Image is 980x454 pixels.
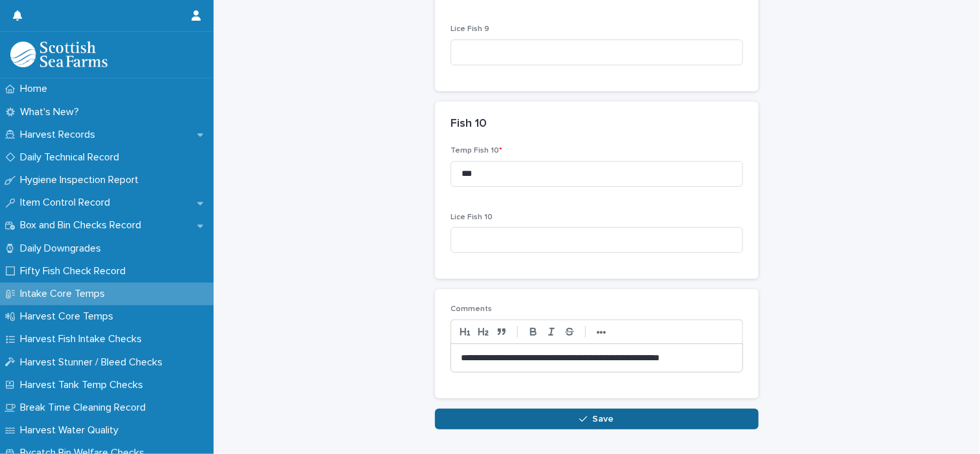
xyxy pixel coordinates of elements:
p: Box and Bin Checks Record [15,219,151,232]
span: Comments [451,305,492,313]
span: Lice Fish 10 [451,213,493,221]
img: mMrefqRFQpe26GRNOUkG [10,41,107,67]
p: Harvest Water Quality [15,424,129,437]
span: Lice Fish 9 [451,25,489,33]
p: Harvest Fish Intake Checks [15,333,152,345]
span: Save [593,415,614,424]
p: Harvest Tank Temp Checks [15,379,153,391]
p: Harvest Records [15,129,106,141]
h2: Fish 10 [451,117,487,131]
strong: ••• [597,327,607,338]
p: Hygiene Inspection Report [15,174,149,186]
p: What's New? [15,106,89,118]
p: Fifty Fish Check Record [15,265,136,277]
p: Break Time Cleaning Record [15,402,156,414]
p: Harvest Stunner / Bleed Checks [15,356,173,369]
p: Intake Core Temps [15,288,115,300]
p: Item Control Record [15,197,120,209]
p: Daily Technical Record [15,151,129,164]
button: ••• [592,324,610,340]
p: Home [15,83,58,95]
p: Harvest Core Temps [15,310,124,323]
span: Temp Fish 10 [451,147,502,155]
button: Save [435,409,759,429]
p: Daily Downgrades [15,243,111,255]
